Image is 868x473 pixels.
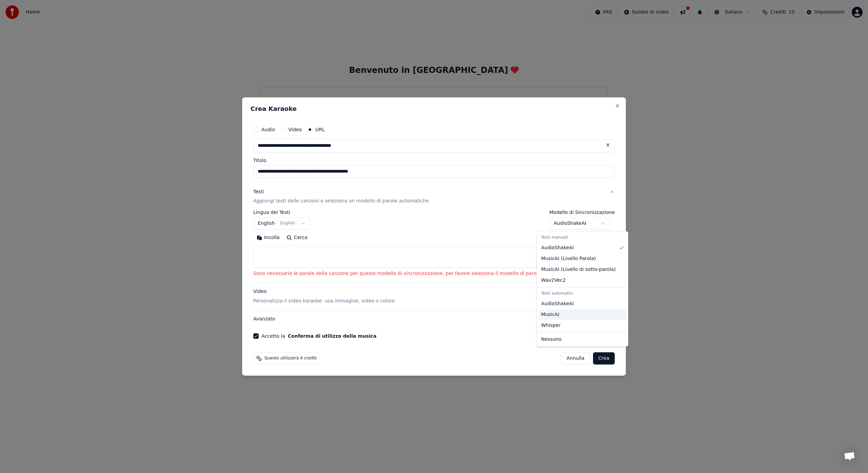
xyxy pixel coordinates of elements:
[541,255,596,262] span: MusicAI ( Livello Parola )
[538,233,627,242] div: Testi manuali
[541,311,559,318] span: MusicAI
[541,277,566,284] span: Wav2Vec2
[541,266,616,273] span: MusicAI ( Livello di sotto-parola )
[541,336,561,343] span: Nessuno
[541,244,574,251] span: AudioShakeAI
[541,300,574,307] span: AudioShakeAI
[538,289,627,298] div: Testi automatici
[541,322,560,329] span: Whisper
